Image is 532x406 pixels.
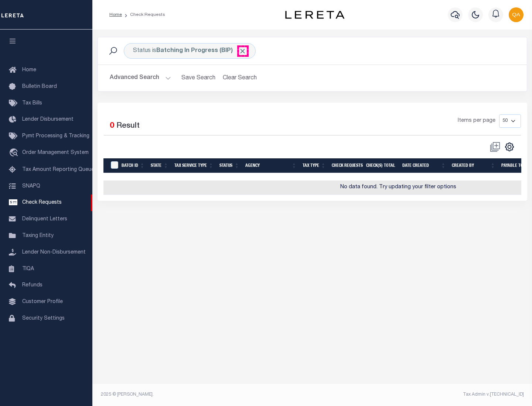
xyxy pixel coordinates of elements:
[22,283,42,288] span: Refunds
[22,266,34,271] span: TIQA
[318,391,524,398] div: Tax Admin v.[TECHNICAL_ID]
[116,120,140,132] label: Result
[22,200,62,205] span: Check Requests
[156,48,246,54] b: Batching In Progress (BIP)
[399,158,449,173] th: Date Created: activate to sort column ascending
[22,183,40,189] span: SNAPQ
[110,122,114,130] span: 0
[109,13,122,17] a: Home
[110,71,171,85] button: Advanced Search
[22,101,42,106] span: Tax Bills
[22,250,86,255] span: Lender Non-Disbursement
[22,233,54,238] span: Taxing Entity
[239,47,246,55] span: Click to Remove
[509,7,524,22] img: svg+xml;base64,PHN2ZyB4bWxucz0iaHR0cDovL3d3dy53My5vcmcvMjAwMC9zdmciIHBvaW50ZXItZXZlbnRzPSJub25lIi...
[449,158,498,173] th: Created By: activate to sort column ascending
[329,158,363,173] th: Check Requests
[300,158,329,173] th: Tax Type: activate to sort column ascending
[22,68,36,73] span: Home
[22,316,65,321] span: Security Settings
[9,148,21,158] i: travel_explore
[122,11,165,18] li: Check Requests
[22,117,74,122] span: Lender Disbursement
[458,117,495,125] span: Items per page
[124,43,256,59] div: Status is
[177,71,220,85] button: Save Search
[22,84,57,89] span: Bulletin Board
[22,299,63,304] span: Customer Profile
[119,158,148,173] th: Batch Id: activate to sort column ascending
[242,158,300,173] th: Agency: activate to sort column ascending
[216,158,242,173] th: Status: activate to sort column ascending
[22,167,94,172] span: Tax Amount Reporting Queue
[148,158,171,173] th: State: activate to sort column ascending
[220,71,260,85] button: Clear Search
[22,217,67,222] span: Delinquent Letters
[22,134,89,139] span: Pymt Processing & Tracking
[171,158,216,173] th: Tax Service Type: activate to sort column ascending
[95,391,313,398] div: 2025 © [PERSON_NAME].
[22,150,89,155] span: Order Management System
[285,11,344,19] img: logo-dark.svg
[363,158,399,173] th: Check(s) Total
